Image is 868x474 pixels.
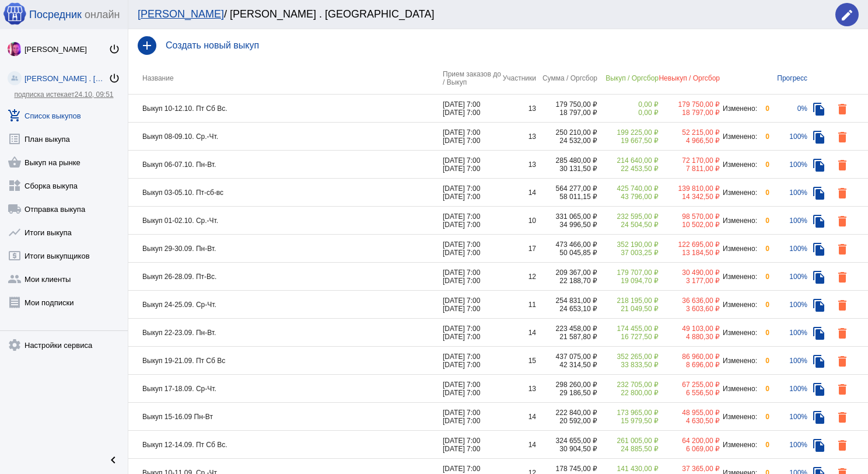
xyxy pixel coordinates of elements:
mat-icon: delete [835,158,849,172]
td: Выкуп 03-05.10. Пт-сб-вс [128,179,443,207]
div: 10 502,00 ₽ [659,221,720,229]
div: 21 049,50 ₽ [597,305,659,313]
td: [DATE] 7:00 [DATE] 7:00 [443,319,501,347]
div: 222 840,00 ₽ [536,409,597,417]
td: 13 [501,375,536,403]
div: 36 636,00 ₽ [659,297,720,305]
td: 14 [501,179,536,207]
div: 209 367,00 ₽ [536,269,597,277]
mat-icon: file_copy [812,298,826,312]
div: Изменено: [720,329,758,337]
mat-icon: delete [835,382,849,396]
div: 0 [758,189,769,197]
mat-icon: delete [835,130,849,144]
div: 18 797,00 ₽ [659,109,720,117]
mat-icon: file_copy [812,214,826,228]
td: 100% [769,179,807,207]
div: 52 215,00 ₽ [659,128,720,137]
div: 19 667,50 ₽ [597,137,659,145]
td: 100% [769,207,807,235]
td: [DATE] 7:00 [DATE] 7:00 [443,95,501,123]
div: 179 750,00 ₽ [536,100,597,109]
td: [DATE] 7:00 [DATE] 7:00 [443,235,501,263]
td: 15 [501,347,536,375]
span: Посредник [29,9,82,21]
mat-icon: file_copy [812,158,826,172]
td: 10 [501,207,536,235]
td: 14 [501,319,536,347]
div: 0 [758,245,769,253]
mat-icon: file_copy [812,326,826,340]
th: Прием заказов до / Выкуп [443,62,501,95]
mat-icon: file_copy [812,186,826,200]
td: Выкуп 24-25.09. Ср-Чт. [128,291,443,319]
div: [PERSON_NAME] [24,45,108,54]
div: 33 833,50 ₽ [597,361,659,369]
div: 24 653,10 ₽ [536,305,597,313]
div: [PERSON_NAME] . [GEOGRAPHIC_DATA] [24,74,108,83]
div: 30 490,00 ₽ [659,269,720,277]
span: 24.10, 09:51 [75,90,114,99]
td: Выкуп 10-12.10. Пт Сб Вс. [128,95,443,123]
div: 24 885,50 ₽ [597,445,659,453]
div: 331 065,00 ₽ [536,212,597,221]
div: Изменено: [720,161,758,169]
div: 15 979,50 ₽ [597,417,659,425]
td: 100% [769,431,807,459]
mat-icon: delete [835,214,849,228]
mat-icon: group [8,272,22,286]
mat-icon: power_settings_new [108,72,120,84]
div: Изменено: [720,104,758,113]
mat-icon: delete [835,326,849,340]
td: [DATE] 7:00 [DATE] 7:00 [443,207,501,235]
mat-icon: edit [840,8,854,22]
div: 4 630,50 ₽ [659,417,720,425]
th: Прогресс [769,62,807,95]
td: 17 [501,235,536,263]
div: 352 190,00 ₽ [597,241,659,249]
div: 30 131,50 ₽ [536,165,597,173]
td: Выкуп 08-09.10. Ср.-Чт. [128,123,443,151]
td: 100% [769,123,807,151]
div: 0 [758,413,769,421]
div: 232 595,00 ₽ [597,212,659,221]
mat-icon: file_copy [812,102,826,116]
div: 22 188,70 ₽ [536,277,597,285]
div: 24 532,00 ₽ [536,137,597,145]
td: [DATE] 7:00 [DATE] 7:00 [443,123,501,151]
td: 11 [501,291,536,319]
div: 6 069,00 ₽ [659,445,720,453]
div: 324 655,00 ₽ [536,437,597,445]
td: Выкуп 19-21.09. Пт Сб Вс [128,347,443,375]
td: 100% [769,291,807,319]
img: apple-icon-60x60.png [3,2,26,25]
div: 473 466,00 ₽ [536,241,597,249]
td: 100% [769,319,807,347]
div: 174 455,00 ₽ [597,325,659,333]
div: 37 365,00 ₽ [659,465,720,473]
div: 16 727,50 ₽ [597,333,659,341]
div: 7 811,00 ₽ [659,165,720,173]
div: 214 640,00 ₽ [597,156,659,165]
div: 178 745,00 ₽ [536,465,597,473]
div: Изменено: [720,217,758,225]
div: Изменено: [720,301,758,309]
div: 0 [758,441,769,449]
mat-icon: delete [835,242,849,256]
a: [PERSON_NAME] [138,8,224,20]
div: 0 [758,357,769,365]
div: 58 011,15 ₽ [536,193,597,201]
div: 425 740,00 ₽ [597,184,659,193]
div: 34 996,50 ₽ [536,221,597,229]
mat-icon: file_copy [812,270,826,284]
td: 12 [501,263,536,291]
div: 21 587,80 ₽ [536,333,597,341]
span: онлайн [85,9,120,21]
td: 100% [769,375,807,403]
mat-icon: add [138,36,156,55]
div: Изменено: [720,441,758,449]
td: Выкуп 12-14.09. Пт Сб Вс. [128,431,443,459]
div: 298 260,00 ₽ [536,381,597,389]
mat-icon: add_shopping_cart [8,109,22,123]
td: [DATE] 7:00 [DATE] 7:00 [443,403,501,431]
